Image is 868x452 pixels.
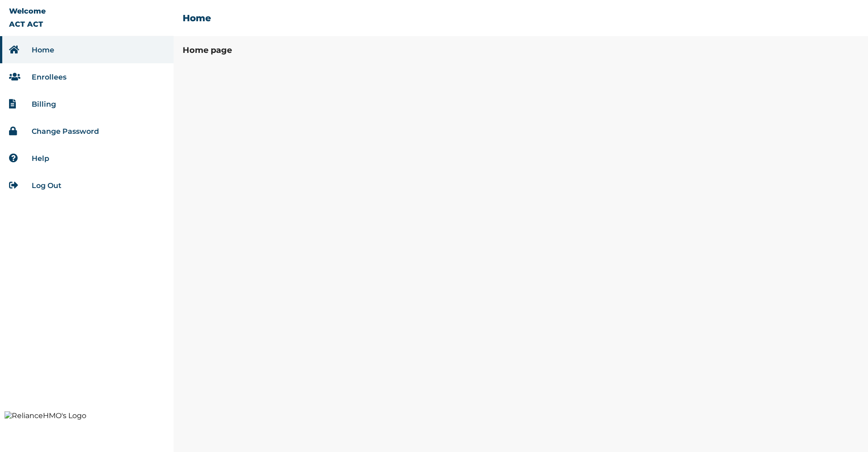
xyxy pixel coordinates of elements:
img: RelianceHMO's Logo [5,411,169,420]
a: Home [32,46,54,54]
a: Change Password [32,127,99,136]
p: ACT ACT [9,20,43,28]
h3: Home page [183,45,859,55]
a: Enrollees [32,73,66,81]
a: Help [32,154,49,163]
h2: Home [183,13,211,24]
p: Welcome [9,7,46,15]
a: Log Out [32,181,61,190]
a: Billing [32,100,56,108]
